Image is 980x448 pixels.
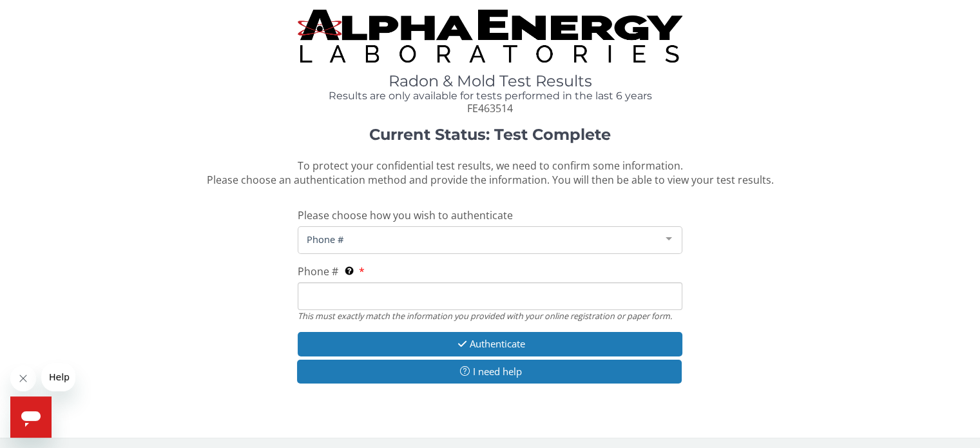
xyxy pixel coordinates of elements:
strong: Current Status: Test Complete [369,125,611,144]
button: I need help [297,360,681,384]
div: This must exactly match the information you provided with your online registration or paper form. [298,310,682,322]
span: Please choose how you wish to authenticate [298,208,513,222]
iframe: Button to launch messaging window [10,396,52,438]
button: Authenticate [298,332,682,356]
iframe: Close message [10,365,36,391]
span: FE463514 [467,101,513,115]
h4: Results are only available for tests performed in the last 6 years [298,90,682,102]
h1: Radon & Mold Test Results [298,73,682,90]
span: Phone # [303,232,655,246]
iframe: Message from company [41,363,75,391]
span: To protect your confidential test results, we need to confirm some information. Please choose an ... [206,159,773,188]
span: Phone # [298,264,338,278]
img: TightCrop.jpg [298,10,682,63]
